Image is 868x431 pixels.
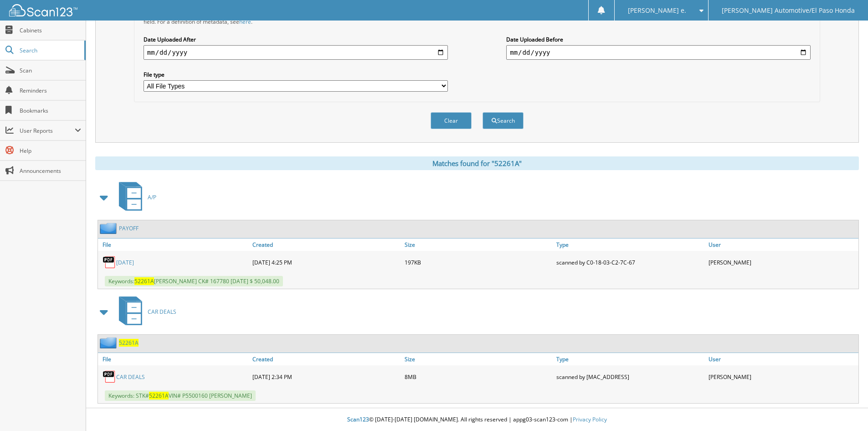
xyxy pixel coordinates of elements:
img: scan123-logo-white.svg [9,4,77,16]
span: Scan [20,67,81,74]
input: start [144,45,448,60]
span: Announcements [20,167,81,175]
a: CAR DEALS [116,373,145,381]
div: © [DATE]-[DATE] [DOMAIN_NAME]. All rights reserved | appg03-scan123-com | [86,409,868,431]
img: PDF.png [103,255,116,269]
span: 52261A [149,392,169,400]
label: Date Uploaded Before [506,36,811,43]
img: folder2.png [100,337,119,348]
div: [PERSON_NAME] [706,253,858,271]
a: Type [554,353,706,365]
div: [DATE] 2:34 PM [250,368,402,386]
span: CAR DEALS [148,308,176,316]
span: A/P [148,193,156,201]
a: A/P [113,179,156,215]
span: [PERSON_NAME] e. [628,8,686,13]
span: User Reports [20,127,75,135]
a: File [98,239,250,251]
a: here [239,18,251,26]
span: Help [20,147,81,155]
div: 8MB [402,368,555,386]
span: Keywords: STK# VIN# P5500160 [PERSON_NAME] [105,390,256,401]
span: Bookmarks [20,107,81,114]
a: 52261A [119,339,139,347]
a: Privacy Policy [573,415,607,423]
span: 52261A [134,277,154,285]
span: [PERSON_NAME] Automotive/El Paso Honda [722,8,855,13]
span: Scan123 [347,415,369,423]
a: File [98,353,250,365]
div: Matches found for "52261A" [95,156,859,170]
a: CAR DEALS [113,294,176,330]
label: Date Uploaded After [144,36,448,43]
div: 197KB [402,253,555,271]
div: scanned by C0-18-03-C2-7C-67 [554,253,706,271]
div: [DATE] 4:25 PM [250,253,402,271]
a: [DATE] [116,259,134,266]
label: File type [144,71,448,78]
div: [PERSON_NAME] [706,368,858,386]
img: folder2.png [100,223,119,234]
img: PDF.png [103,370,116,384]
a: Size [402,239,555,251]
a: Created [250,239,402,251]
input: end [506,45,811,60]
button: Clear [431,112,472,129]
button: Search [483,112,524,129]
a: User [706,239,858,251]
span: Cabinets [20,26,81,34]
a: Size [402,353,555,365]
a: User [706,353,858,365]
span: Search [20,47,80,54]
iframe: Chat Widget [822,387,868,431]
span: Reminders [20,87,81,94]
span: Keywords: [PERSON_NAME] CK# 167780 [DATE] $ 50,048.00 [105,276,283,286]
a: Created [250,353,402,365]
div: scanned by [MAC_ADDRESS] [554,368,706,386]
a: PAYOFF [119,224,139,232]
a: Type [554,239,706,251]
